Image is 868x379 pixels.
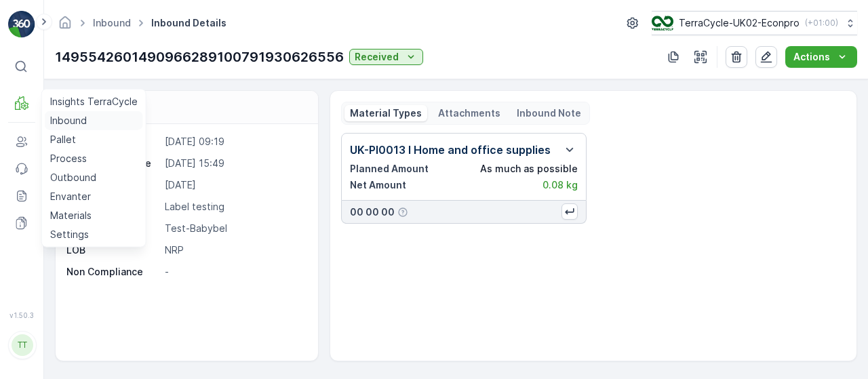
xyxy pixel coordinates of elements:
button: TT [8,322,35,368]
p: Attachments [438,106,500,120]
p: Net Amount [350,178,406,192]
button: TerraCycle-UK02-Econpro(+01:00) [652,11,857,35]
p: LOB [66,243,159,257]
button: Received [349,49,423,65]
p: Planned Amount [350,162,429,176]
p: As much as possible [480,162,578,176]
p: 00 00 00 [350,205,395,219]
img: terracycle_logo_wKaHoWT.png [652,16,673,31]
p: NRP [165,243,304,257]
span: Inbound Details [149,16,229,30]
button: Actions [785,46,857,68]
p: TerraCycle-UK02-Econpro [679,16,800,30]
a: Homepage [58,20,73,32]
p: UK-PI0013 I Home and office supplies [350,142,551,158]
div: Help Tooltip Icon [397,207,408,218]
p: [DATE] 15:49 [165,157,304,170]
p: 1495542601490966289100791930626556 [55,47,344,67]
a: Inbound [93,17,131,28]
p: [DATE] [165,178,304,192]
p: [DATE] 09:19 [165,135,304,148]
p: Non Compliance [66,265,159,279]
p: ( +01:00 ) [805,18,838,28]
p: 0.08 kg [542,178,578,192]
p: Material Types [350,106,422,120]
img: logo [8,11,35,38]
p: - [165,265,304,279]
div: TT [12,334,33,356]
p: Inbound Note [517,106,581,120]
p: Test-Babybel [165,222,304,235]
p: Actions [793,50,830,64]
p: Label testing [165,200,304,214]
span: v 1.50.3 [8,311,35,319]
p: Received [355,50,399,64]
